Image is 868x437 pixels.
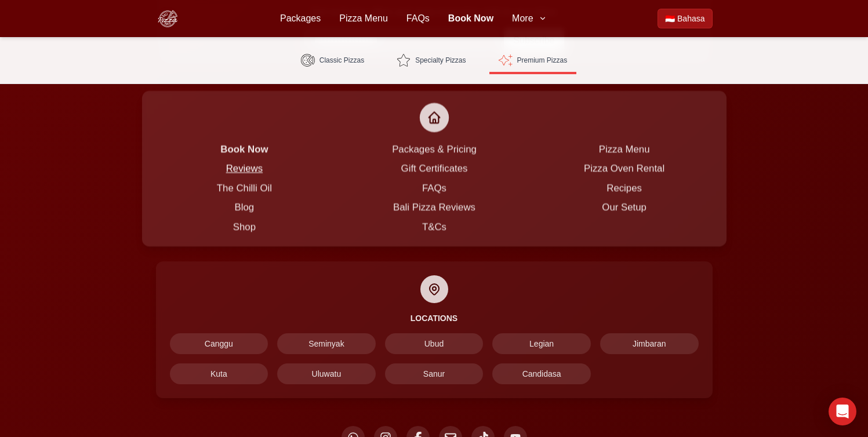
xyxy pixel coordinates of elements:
a: Ubud [385,333,484,354]
a: Classic Pizzas [292,46,373,74]
a: Our Setup [602,202,647,212]
span: Specialty Pizzas [415,56,466,65]
a: Packages & Pricing [392,143,477,154]
a: FAQs [422,183,446,193]
a: Premium Pizzas [489,46,577,74]
div: Open Intercom Messenger [829,398,856,425]
img: Specialty Pizzas [397,53,411,67]
a: Sanur [385,363,484,384]
a: Pizza Menu [598,143,649,154]
a: Packages [280,12,321,26]
a: Canggu [170,333,268,354]
a: Reviews [226,163,262,173]
a: Beralih ke Bahasa Indonesia [658,9,712,28]
img: Classic Pizzas [301,53,315,67]
button: More [512,12,547,26]
a: Blog [234,202,254,212]
a: The Chilli Oil [216,183,271,193]
a: T&Cs [422,221,446,232]
a: Jimbaran [600,333,699,354]
img: Bali Pizza Party Logo [156,7,179,30]
a: Seminyak [277,333,376,354]
span: More [512,12,533,26]
h4: Locations [170,312,699,324]
span: Bahasa [677,13,704,24]
span: Classic Pizzas [319,56,364,65]
a: Shop [233,221,255,232]
a: Kuta [170,363,268,384]
a: Book Now [448,12,493,26]
a: Recipes [606,183,642,193]
a: Candidasa [492,363,591,384]
a: Legian [492,333,591,354]
a: Pizza Menu [339,12,388,26]
a: Gift Certificates [401,163,467,173]
a: Bali Pizza Reviews [393,202,475,212]
a: Uluwatu [277,363,376,384]
a: Specialty Pizzas [387,46,475,74]
span: Premium Pizzas [517,56,568,65]
a: Pizza Oven Rental [584,163,664,173]
a: FAQs [406,12,430,26]
img: Premium Pizzas [499,53,513,67]
a: Book Now [220,143,268,154]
